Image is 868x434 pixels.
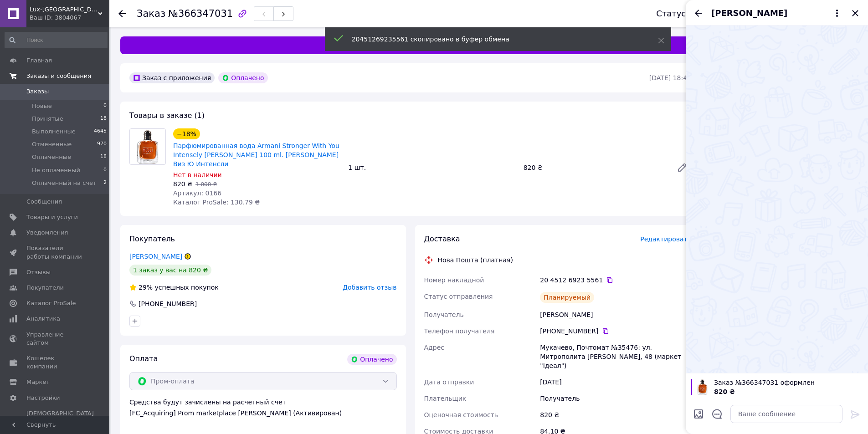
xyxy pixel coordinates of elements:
[347,354,396,365] div: Оплачено
[173,189,221,197] span: Артикул: 0166
[424,378,474,386] span: Дата отправки
[32,140,72,148] span: Отмененные
[32,128,76,136] span: Выполненные
[693,8,704,19] button: Назад
[173,171,222,179] span: Нет в наличии
[26,229,68,237] span: Уведомления
[26,213,78,221] span: Товары и услуги
[129,111,205,120] span: Товары в заказе (1)
[103,166,107,174] span: 0
[26,87,49,96] span: Заказы
[26,378,50,386] span: Маркет
[129,408,397,418] div: [FC_Acquiring] Prom marketplace [PERSON_NAME] (Активирован)
[714,388,735,395] span: 820 ₴
[32,179,97,187] span: Оплаченный на счет
[129,354,158,363] span: Оплата
[26,72,91,80] span: Заказы и сообщения
[129,72,215,83] div: Заказ с приложения
[538,407,693,423] div: 820 ₴
[103,102,107,110] span: 0
[134,129,161,164] img: Парфюмированная вода Armani Stronger With You Intensely Tester Lux 100 ml. Армани Стронгер Виз Ю ...
[26,244,84,260] span: Показатели работы компании
[344,161,519,174] div: 1 шт.
[538,390,693,407] div: Получатель
[656,9,717,18] div: Статус заказа
[424,411,498,419] span: Оценочная стоимость
[520,161,669,174] div: 820 ₴
[538,306,693,323] div: [PERSON_NAME]
[850,8,861,19] button: Закрыть
[352,35,635,44] div: 20451269235561 скопировано в буфер обмена
[343,284,396,291] span: Добавить отзыв
[129,283,219,292] div: успешных покупок
[129,235,175,243] span: Покупатель
[696,379,709,395] img: 4907493549_w100_h100_parfyumirovannaya-voda-armani.jpg
[103,179,107,187] span: 2
[424,327,495,335] span: Телефон получателя
[26,331,84,347] span: Управление сайтом
[424,293,493,300] span: Статус отправления
[139,284,153,291] span: 29%
[26,354,84,371] span: Кошелек компании
[711,7,842,19] button: [PERSON_NAME]
[5,32,108,48] input: Поиск
[424,395,467,402] span: Плательщик
[32,153,71,161] span: Оплаченные
[138,299,198,308] div: [PHONE_NUMBER]
[26,299,76,307] span: Каталог ProSale
[32,115,63,123] span: Принятые
[673,158,691,177] a: Редактировать
[424,344,444,351] span: Адрес
[173,180,192,188] span: 820 ₴
[640,235,691,243] span: Редактировать
[540,292,594,303] div: Планируемый
[195,181,217,188] span: 1 000 ₴
[424,235,460,243] span: Доставка
[32,166,80,174] span: Не оплаченный
[436,255,515,265] div: Нова Пошта (платная)
[137,8,165,19] span: Заказ
[540,327,691,336] div: [PHONE_NUMBER]
[173,142,339,168] a: Парфюмированная вода Armani Stronger With You Intensely [PERSON_NAME] 100 ml. [PERSON_NAME] Виз Ю...
[30,5,98,14] span: Lux-Emirates
[26,56,52,65] span: Главная
[711,7,787,19] span: [PERSON_NAME]
[168,8,233,19] span: №366347031
[711,408,723,420] button: Открыть шаблоны ответов
[129,265,211,276] div: 1 заказ у вас на 820 ₴
[538,339,693,374] div: Мукачево, Почтомат №35476: ул. Митрополита [PERSON_NAME], 48 (маркет "Ідеал")
[26,284,64,292] span: Покупатели
[129,398,397,418] div: Средства будут зачислены на расчетный счет
[218,72,267,83] div: Оплачено
[424,311,464,318] span: Получатель
[173,199,260,206] span: Каталог ProSale: 130.79 ₴
[26,315,60,323] span: Аналитика
[32,102,52,110] span: Новые
[129,253,182,260] a: [PERSON_NAME]
[540,276,691,285] div: 20 4512 6923 5561
[100,115,107,123] span: 18
[118,9,126,18] div: Вернуться назад
[714,378,863,387] span: Заказ №366347031 оформлен
[97,140,107,148] span: 970
[100,153,107,161] span: 18
[538,374,693,390] div: [DATE]
[173,128,200,139] div: −18%
[30,14,109,22] div: Ваш ID: 3804067
[649,74,691,82] time: [DATE] 18:48
[26,198,62,206] span: Сообщения
[424,276,484,284] span: Номер накладной
[26,394,60,402] span: Настройки
[94,128,107,136] span: 4645
[26,268,51,276] span: Отзывы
